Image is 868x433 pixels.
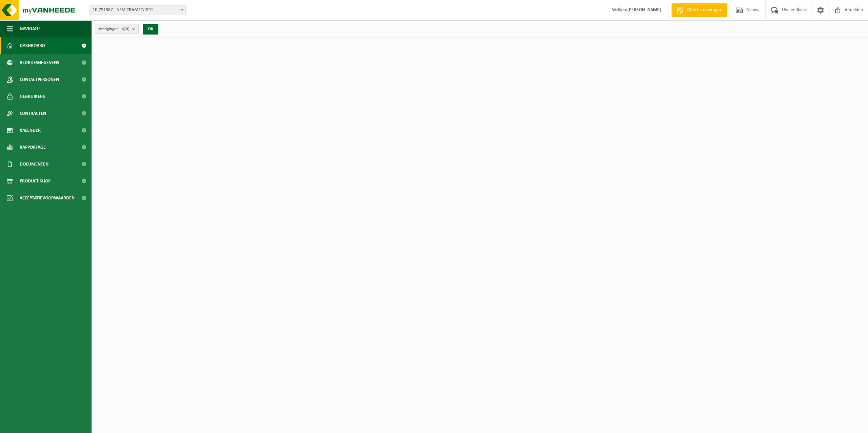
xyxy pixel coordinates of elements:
span: Vestigingen [99,24,130,34]
span: Gebruikers [20,88,45,105]
span: Rapportage [20,139,46,156]
span: Contactpersonen [20,71,59,88]
button: OK [143,24,158,35]
span: Offerte aanvragen [685,7,724,14]
a: Offerte aanvragen [671,3,727,17]
span: Kalender [20,122,41,139]
span: Acceptatievoorwaarden [20,190,75,207]
span: Documenten [20,156,48,173]
span: 10-751387 - NFM CRAMET/ISTC [90,5,186,15]
count: (4/4) [120,27,130,31]
strong: [PERSON_NAME] [627,7,661,13]
span: Bedrijfsgegevens [20,54,59,71]
span: Dashboard [20,37,45,54]
button: Vestigingen(4/4) [95,24,139,34]
span: Contracten [20,105,46,122]
span: Product Shop [20,173,51,190]
span: Navigatie [20,20,41,37]
span: 10-751387 - NFM CRAMET/ISTC [90,5,185,15]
